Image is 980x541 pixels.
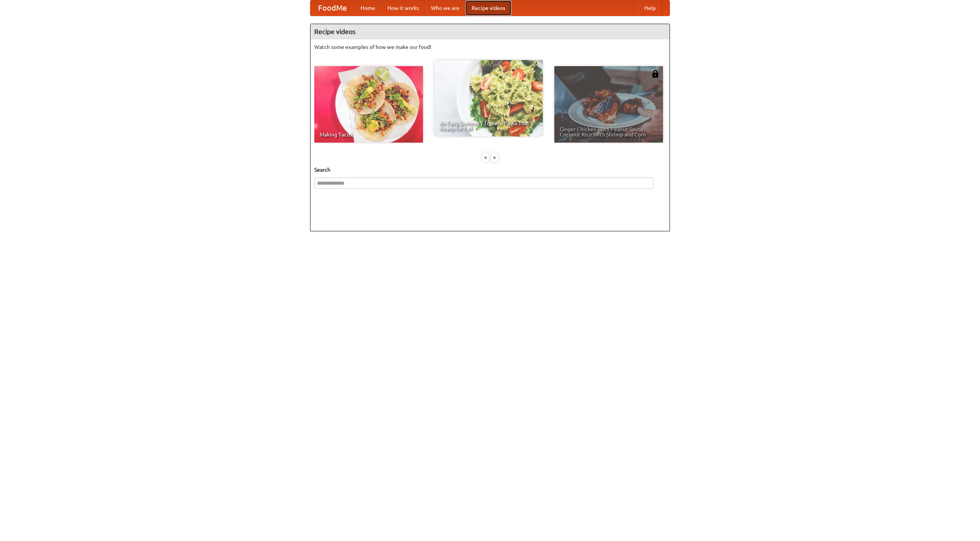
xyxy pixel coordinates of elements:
a: Making Tacos [314,66,423,143]
span: Making Tacos [320,132,418,137]
img: 483408.png [652,70,659,78]
a: How it works [381,0,425,16]
a: An Easy, Summery Tomato Pasta That's Ready for Fall [434,60,543,136]
a: FoodMe [310,0,354,16]
a: Recipe videos [465,0,511,16]
h5: Search [314,166,666,174]
div: » [491,153,498,162]
h4: Recipe videos [310,24,670,39]
a: Help [638,0,662,16]
span: An Easy, Summery Tomato Pasta That's Ready for Fall [439,120,537,131]
a: Who we are [425,0,465,16]
p: Watch some examples of how we make our food! [314,43,666,51]
a: Home [354,0,381,16]
div: « [482,153,489,162]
